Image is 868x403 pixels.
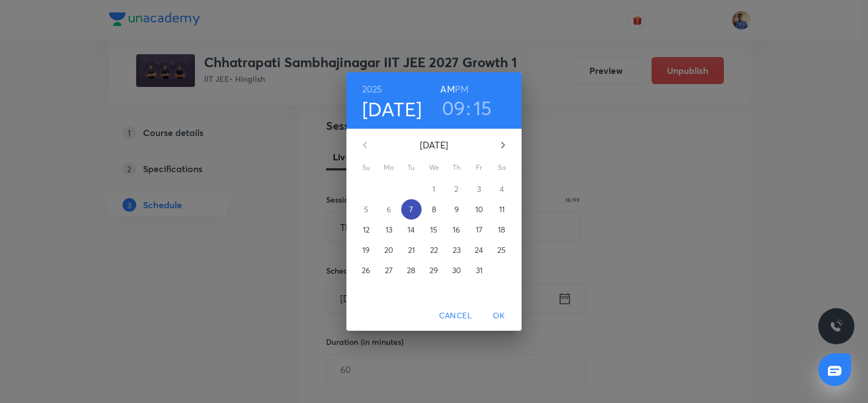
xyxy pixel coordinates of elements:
[446,162,467,173] span: Th
[356,162,376,173] span: Su
[475,204,483,215] p: 10
[384,244,393,256] p: 20
[424,162,444,173] span: We
[469,220,489,240] button: 17
[492,162,512,173] span: Sa
[454,204,459,215] p: 9
[469,240,489,260] button: 24
[469,260,489,281] button: 31
[481,305,517,326] button: OK
[453,224,460,235] p: 16
[430,224,437,235] p: 15
[476,224,483,235] p: 17
[401,240,422,260] button: 21
[424,240,444,260] button: 22
[362,244,370,256] p: 19
[362,97,422,121] button: [DATE]
[409,204,413,215] p: 7
[452,265,461,276] p: 30
[453,244,461,256] p: 23
[492,240,512,260] button: 25
[424,260,444,281] button: 29
[407,224,415,235] p: 14
[429,265,438,276] p: 29
[469,162,489,173] span: Fr
[476,265,483,276] p: 31
[407,265,415,276] p: 28
[408,244,415,256] p: 21
[492,220,512,240] button: 18
[401,260,422,281] button: 28
[498,224,505,235] p: 18
[401,162,422,173] span: Tu
[362,265,370,276] p: 26
[432,204,436,215] p: 8
[356,260,376,281] button: 26
[379,138,489,152] p: [DATE]
[455,81,468,97] button: PM
[446,240,467,260] button: 23
[474,96,492,120] button: 15
[435,305,476,326] button: Cancel
[362,81,383,97] button: 2025
[401,220,422,240] button: 14
[356,240,376,260] button: 19
[442,96,466,120] button: 09
[385,224,392,235] p: 13
[446,260,467,281] button: 30
[440,81,454,97] button: AM
[499,204,505,215] p: 11
[475,244,483,256] p: 24
[497,244,506,256] p: 25
[379,240,399,260] button: 20
[356,220,376,240] button: 12
[401,199,422,220] button: 7
[430,244,438,256] p: 22
[424,220,444,240] button: 15
[424,199,444,220] button: 8
[385,265,393,276] p: 27
[446,199,467,220] button: 9
[379,220,399,240] button: 13
[439,309,472,323] span: Cancel
[492,199,512,220] button: 11
[469,199,489,220] button: 10
[379,162,399,173] span: Mo
[379,260,399,281] button: 27
[466,96,471,120] h3: :
[485,309,513,323] span: OK
[363,224,370,235] p: 12
[446,220,467,240] button: 16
